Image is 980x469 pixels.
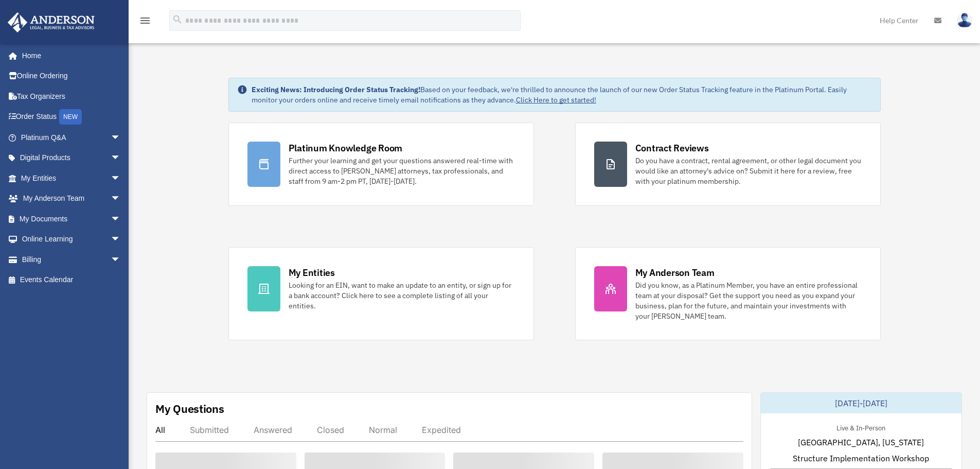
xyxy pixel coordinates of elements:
a: Digital Productsarrow_drop_down [7,148,136,168]
a: My Entitiesarrow_drop_down [7,168,136,188]
a: Platinum Q&Aarrow_drop_down [7,127,136,148]
a: Online Learningarrow_drop_down [7,229,136,250]
span: Structure Implementation Workshop [793,452,929,464]
a: Home [7,45,131,66]
a: menu [139,18,151,27]
a: My Entities Looking for an EIN, want to make an update to an entity, or sign up for a bank accoun... [228,247,534,340]
a: Platinum Knowledge Room Further your learning and get your questions answered real-time with dire... [228,123,534,206]
a: My Anderson Teamarrow_drop_down [7,188,136,209]
a: My Documentsarrow_drop_down [7,209,136,229]
span: arrow_drop_down [111,188,131,210]
i: menu [139,14,151,27]
a: Click Here to get started! [516,95,596,105]
div: NEW [59,109,82,125]
span: arrow_drop_down [111,148,131,169]
a: Order StatusNEW [7,107,136,128]
div: Platinum Knowledge Room [289,142,403,154]
span: arrow_drop_down [111,168,131,189]
span: arrow_drop_down [111,229,131,250]
div: Further your learning and get your questions answered real-time with direct access to [PERSON_NAM... [289,155,515,186]
span: [GEOGRAPHIC_DATA], [US_STATE] [798,436,924,448]
span: arrow_drop_down [111,249,131,270]
img: User Pic [957,13,972,28]
div: Contract Reviews [635,142,709,154]
img: Anderson Advisors Platinum Portal [5,12,98,32]
div: Do you have a contract, rental agreement, or other legal document you would like an attorney's ad... [635,155,862,186]
i: search [172,14,183,25]
div: Answered [254,425,292,435]
span: arrow_drop_down [111,127,131,148]
a: Billingarrow_drop_down [7,249,136,270]
a: Online Ordering [7,66,136,86]
div: Closed [317,425,344,435]
div: Normal [369,425,397,435]
strong: Exciting News: Introducing Order Status Tracking! [252,85,420,94]
div: My Anderson Team [635,266,715,279]
span: arrow_drop_down [111,209,131,230]
div: Did you know, as a Platinum Member, you have an entire professional team at your disposal? Get th... [635,280,862,321]
div: My Questions [155,401,224,416]
a: Events Calendar [7,270,136,290]
div: Live & In-Person [828,422,894,432]
div: All [155,425,165,435]
div: Based on your feedback, we're thrilled to announce the launch of our new Order Status Tracking fe... [252,84,872,105]
div: Submitted [190,425,229,435]
div: Looking for an EIN, want to make an update to an entity, or sign up for a bank account? Click her... [289,280,515,311]
a: Contract Reviews Do you have a contract, rental agreement, or other legal document you would like... [575,123,881,206]
a: My Anderson Team Did you know, as a Platinum Member, you have an entire professional team at your... [575,247,881,340]
div: Expedited [422,425,461,435]
div: My Entities [289,266,335,279]
div: [DATE]-[DATE] [761,393,961,413]
a: Tax Organizers [7,86,136,107]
